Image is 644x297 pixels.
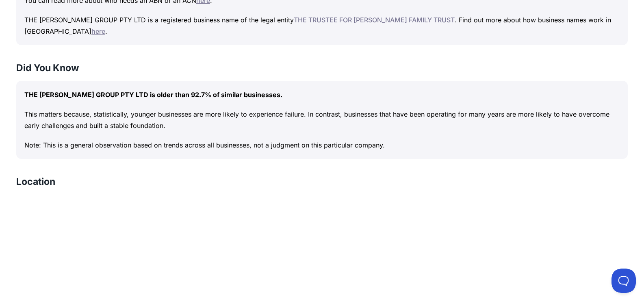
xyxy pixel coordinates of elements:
[24,14,620,37] p: THE [PERSON_NAME] GROUP PTY LTD is a registered business name of the legal entity . Find out more...
[611,269,636,293] iframe: Toggle Customer Support
[24,89,620,100] p: THE [PERSON_NAME] GROUP PTY LTD is older than 92.7% of similar businesses.
[16,61,628,74] h3: Did You Know
[91,27,105,35] a: here
[24,108,620,131] p: This matters because, statistically, younger businesses are more likely to experience failure. In...
[24,139,620,151] p: Note: This is a general observation based on trends across all businesses, not a judgment on this...
[294,16,455,24] a: THE TRUSTEE FOR [PERSON_NAME] FAMILY TRUST
[16,175,55,188] h3: Location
